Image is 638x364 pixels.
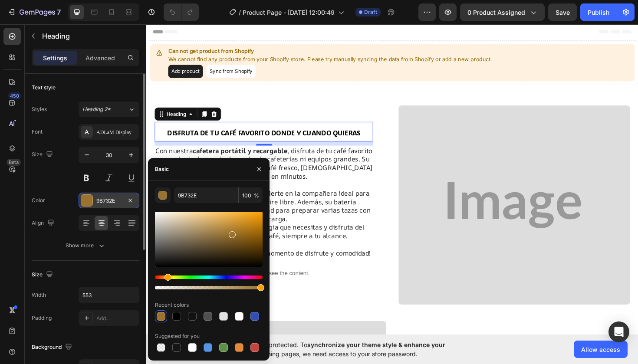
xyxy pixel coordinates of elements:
[79,102,139,117] button: Heading 2*
[155,301,189,309] div: Recent colors
[32,217,56,229] div: Align
[57,7,61,17] p: 7
[32,314,52,322] div: Padding
[32,238,139,253] button: Show more
[239,8,241,17] span: /
[96,197,122,205] div: 9B732E
[8,92,21,99] div: 450
[43,53,67,62] p: Settings
[155,165,169,173] div: Basic
[82,105,111,113] span: Heading 2*
[96,128,137,136] div: ADLaM Display
[202,341,445,357] span: synchronize your theme style & enhance your experience
[7,159,21,166] div: Beta
[574,341,628,358] button: Allow access
[96,315,137,322] div: Add...
[32,341,74,353] div: Background
[32,149,55,161] div: Size
[556,9,570,16] span: Save
[580,3,617,21] button: Publish
[460,3,545,21] button: 0 product assigned
[3,3,65,21] button: 7
[254,192,259,200] span: %
[174,187,238,203] input: Eg: FFFFFF
[467,8,525,17] span: 0 product assigned
[267,87,512,298] img: 1755x1509
[79,287,139,303] input: Auto
[146,23,638,335] iframe: Design area
[155,332,200,340] div: Suggested for you
[164,3,199,21] div: Undo/Redo
[32,269,55,281] div: Size
[66,241,106,250] div: Show more
[548,3,577,21] button: Save
[32,197,45,204] div: Color
[32,105,47,113] div: Styles
[364,8,377,16] span: Draft
[42,31,136,41] p: Heading
[202,340,479,358] span: Your page is password protected. To when designing pages, we need access to your store password.
[32,291,46,299] div: Width
[86,53,115,62] p: Advanced
[155,275,263,279] div: Hue
[32,128,43,136] div: Font
[32,84,56,92] div: Text style
[243,8,335,17] span: Product Page - [DATE] 12:00:49
[608,321,629,342] div: Open Intercom Messenger
[581,345,620,354] span: Allow access
[588,8,609,17] div: Publish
